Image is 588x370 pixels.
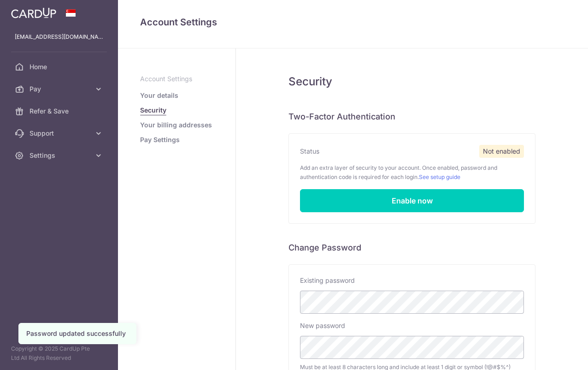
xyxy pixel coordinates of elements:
p: [EMAIL_ADDRESS][DOMAIN_NAME] [15,32,103,42]
label: Status [300,147,319,156]
h6: Change Password [288,242,535,253]
label: New password [300,321,345,330]
span: Refer & Save [29,107,90,116]
h5: Security [288,74,535,89]
label: Existing password [300,276,355,285]
span: Home [29,62,90,72]
p: Add an extra layer of security to your account. Once enabled, password and authentication code is... [300,163,524,182]
a: Security [140,106,166,115]
span: Settings [29,151,90,160]
p: Account Settings [140,74,213,84]
img: CardUp [11,7,56,18]
span: Support [29,129,90,138]
span: Pay [29,84,90,94]
a: Pay Settings [140,135,180,144]
div: Password updated successfully [26,329,129,338]
h4: Account Settings [140,15,566,30]
a: See setup guide [419,173,460,180]
a: Enable now [300,189,524,212]
a: Your billing addresses [140,120,212,130]
h6: Two-Factor Authentication [288,111,535,122]
a: Your details [140,91,178,100]
span: Not enabled [479,145,524,158]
